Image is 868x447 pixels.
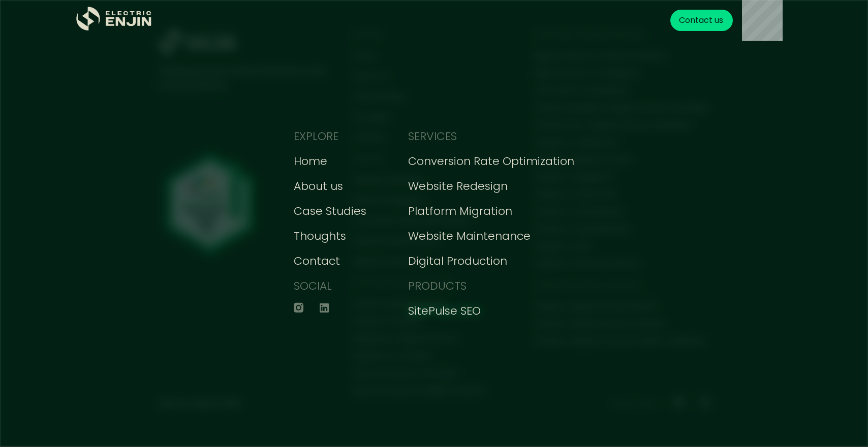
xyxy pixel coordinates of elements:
[294,178,343,194] a: About us
[670,10,733,31] a: Contact us
[408,153,574,170] a: Conversion Rate Optimization
[408,302,481,319] a: SitePulse SEO
[76,7,152,35] a: home
[294,253,340,269] a: Contact
[408,253,507,269] a: Digital Production
[294,128,338,145] div: EXPLORE
[408,228,531,244] a: Website Maintenance
[294,277,332,294] div: SOCIAL
[408,128,457,145] div: SERVICES
[408,203,512,219] a: Platform Migration
[294,228,346,244] a: Thoughts
[408,178,508,194] a: Website Redesign
[408,277,467,294] div: PRODUCTS
[679,14,723,26] div: Contact us
[294,203,366,219] a: Case Studies
[294,153,327,170] a: Home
